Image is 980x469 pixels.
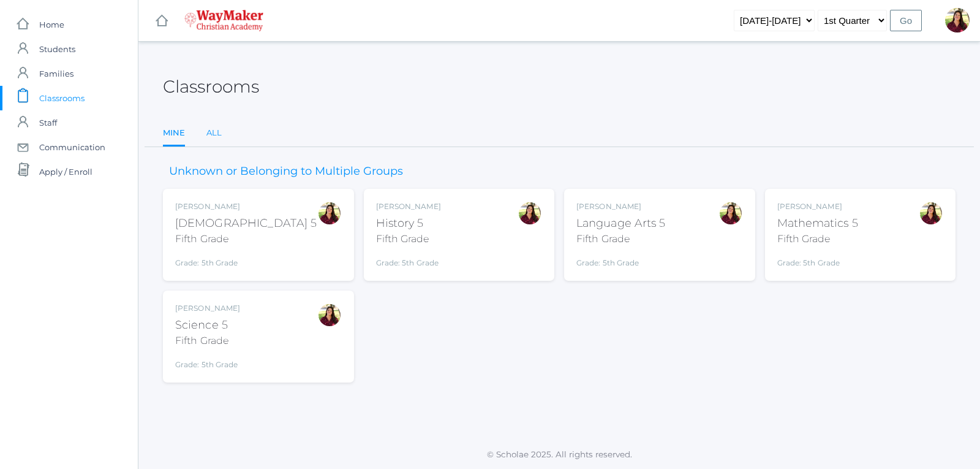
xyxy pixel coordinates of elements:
[175,201,317,212] div: [PERSON_NAME]
[890,10,922,31] input: Go
[206,121,222,145] a: All
[175,303,240,314] div: [PERSON_NAME]
[175,317,240,334] div: Science 5
[376,201,441,212] div: [PERSON_NAME]
[39,12,64,37] span: Home
[184,10,263,31] img: waymaker-logo-stack-white-1602f2b1af18da31a5905e9982d058868370996dac5278e84edea6dabf9a3315.png
[718,201,743,226] div: Elizabeth Benzinger
[175,334,240,348] div: Fifth Grade
[576,251,666,269] div: Grade: 5th Grade
[175,215,317,232] div: [DEMOGRAPHIC_DATA] 5
[376,232,441,246] div: Fifth Grade
[39,37,75,61] span: Students
[175,232,317,246] div: Fifth Grade
[376,215,441,232] div: History 5
[138,448,980,460] p: © Scholae 2025. All rights reserved.
[175,251,317,269] div: Grade: 5th Grade
[163,77,259,96] h2: Classrooms
[317,303,342,327] div: Elizabeth Benzinger
[576,232,666,246] div: Fifth Grade
[317,201,342,226] div: Elizabeth Benzinger
[919,201,943,226] div: Elizabeth Benzinger
[39,110,57,135] span: Staff
[376,251,441,269] div: Grade: 5th Grade
[576,201,666,212] div: [PERSON_NAME]
[777,251,858,269] div: Grade: 5th Grade
[163,121,185,147] a: Mine
[777,215,858,232] div: Mathematics 5
[175,353,240,370] div: Grade: 5th Grade
[39,159,92,184] span: Apply / Enroll
[518,201,542,226] div: Elizabeth Benzinger
[576,215,666,232] div: Language Arts 5
[39,86,85,110] span: Classrooms
[163,166,409,178] h3: Unknown or Belonging to Multiple Groups
[777,232,858,246] div: Fifth Grade
[777,201,858,212] div: [PERSON_NAME]
[945,8,970,32] div: Elizabeth Benzinger
[39,61,73,86] span: Families
[39,135,105,159] span: Communication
